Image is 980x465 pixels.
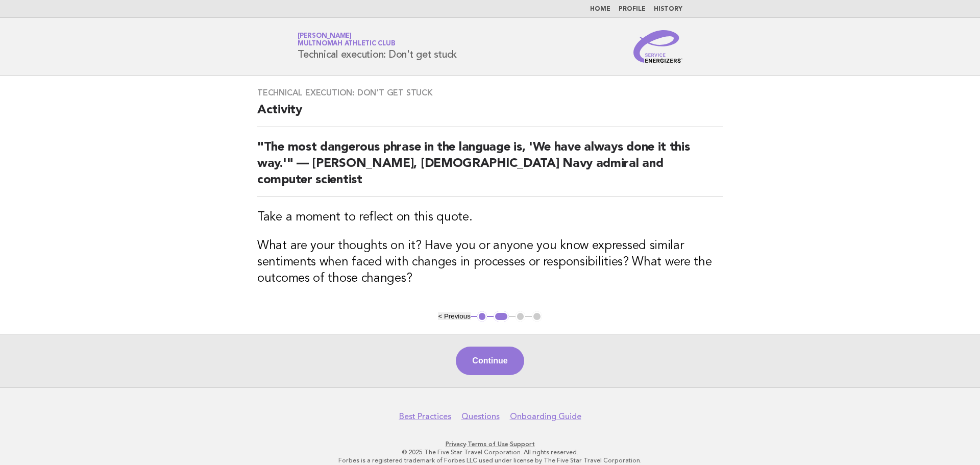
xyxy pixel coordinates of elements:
p: Forbes is a registered trademark of Forbes LLC used under license by The Five Star Travel Corpora... [178,456,802,464]
h3: Technical execution: Don't get stuck [257,88,723,98]
a: [PERSON_NAME]Multnomah Athletic Club [298,33,395,47]
span: Multnomah Athletic Club [298,41,395,47]
h3: What are your thoughts on it? Have you or anyone you know expressed similar sentiments when faced... [257,238,723,287]
h2: "The most dangerous phrase in the language is, 'We have always done it this way.'" — [PERSON_NAME... [257,139,723,197]
h2: Activity [257,102,723,127]
a: History [654,6,682,12]
button: Continue [456,347,524,375]
a: Best Practices [399,411,451,422]
a: Support [510,440,535,448]
h1: Technical execution: Don't get stuck [298,33,457,60]
a: Questions [461,411,500,422]
p: · · [178,440,802,448]
a: Onboarding Guide [510,411,581,422]
button: < Previous [438,312,470,320]
p: © 2025 The Five Star Travel Corporation. All rights reserved. [178,448,802,456]
button: 1 [477,311,487,322]
img: Service Energizers [633,30,682,63]
button: 2 [494,311,508,322]
a: Privacy [446,440,466,448]
a: Profile [619,6,646,12]
a: Terms of Use [468,440,508,448]
a: Home [590,6,610,12]
h3: Take a moment to reflect on this quote. [257,209,723,226]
